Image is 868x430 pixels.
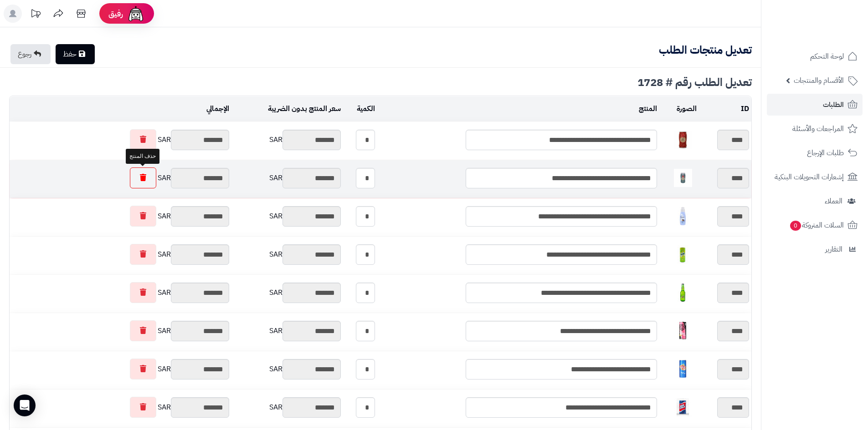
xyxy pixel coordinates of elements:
[14,395,36,416] div: Open Intercom Messenger
[10,96,231,121] td: الإجمالي
[674,322,692,340] img: 1747743335-61FAUaIGCYL._AC_SL1500-40x40.jpg
[231,96,343,121] td: سعر المنتج بدون الضريبة
[234,168,341,188] div: SAR
[234,359,341,379] div: SAR
[792,122,844,135] span: المراجعات والأسئلة
[674,207,692,225] img: 1747484122-71VOIobVHDL._AC_SL1500-40x40.jpg
[767,118,863,140] a: المراجعات والأسئلة
[674,283,692,302] img: 1747576632-61CXKZ8PxkL._AC_SL1500-40x40.jpg
[767,142,863,164] a: طلبات الإرجاع
[674,360,692,378] img: 1747829117-71HUXUT2VcL._AC_SL1500-40x40.jpg
[790,221,801,231] span: 0
[234,321,341,341] div: SAR
[127,5,145,23] img: ai-face.png
[12,359,229,379] div: SAR
[234,244,341,265] div: SAR
[794,74,844,87] span: الأقسام والمنتجات
[674,131,692,149] img: 1747342222-357e96d5-1a8c-45e8-ab5f-1b4e23df-40x40.jpg
[234,397,341,418] div: SAR
[234,283,341,303] div: SAR
[767,46,863,67] a: لوحة التحكم
[767,190,863,212] a: العملاء
[825,243,842,256] span: التقارير
[24,5,47,25] a: تحديثات المنصة
[767,238,863,260] a: التقارير
[12,282,229,303] div: SAR
[343,96,377,121] td: الكمية
[12,244,229,265] div: SAR
[659,42,752,58] b: تعديل منتجات الطلب
[659,96,699,121] td: الصورة
[56,44,95,64] a: حفظ
[767,166,863,188] a: إشعارات التحويلات البنكية
[825,195,842,207] span: العملاء
[12,206,229,227] div: SAR
[674,398,692,416] img: 1748070951-521bOpCkDwoW2ivPu9HtwwpYVP9ROZyI-40x40.jpg
[12,129,229,150] div: SAR
[12,167,229,188] div: SAR
[674,245,692,263] img: 1747566616-1481083d-48b6-4b0f-b89f-c8f09a39-40x40.jpg
[767,214,863,236] a: السلات المتروكة0
[789,219,844,232] span: السلات المتروكة
[234,130,341,150] div: SAR
[377,96,660,121] td: المنتج
[9,77,752,88] div: تعديل الطلب رقم # 1728
[775,171,844,183] span: إشعارات التحويلات البنكية
[234,206,341,227] div: SAR
[12,397,229,418] div: SAR
[810,50,844,63] span: لوحة التحكم
[699,96,751,121] td: ID
[674,169,692,187] img: 1747342381-IMG_7888-1000x1000-40x40.jpg
[12,320,229,341] div: SAR
[807,147,844,159] span: طلبات الإرجاع
[806,25,859,44] img: logo-2.png
[823,98,844,111] span: الطلبات
[126,149,159,164] div: حذف المنتج
[10,44,51,64] a: رجوع
[108,8,123,19] span: رفيق
[767,94,863,116] a: الطلبات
